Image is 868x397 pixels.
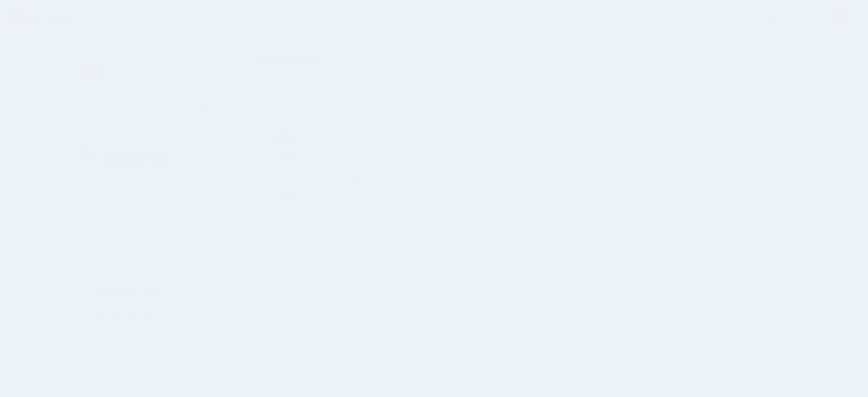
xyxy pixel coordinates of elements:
[270,174,525,203] p: Applied Pathophysiology: A Conceptual Approach, 4th Edition:
[106,205,215,215] p: to Medium
[104,150,122,168] img: 802740b3fb02512f-84599.jpg
[332,131,338,143] span: 3
[81,265,215,274] h4: Campaign Settings
[273,146,300,173] img: 307443043_482319977280263_5046162966333289374_n-bsa149661.png
[270,215,525,229] p: #pathology #physiology
[107,62,215,85] p: Applied Pathophysiology: A Conceptual Approach, 4th Edition
[127,150,145,168] img: 1537218439639-55706.png
[256,72,749,86] span: Review the social posts that will be sent to promote this content.
[81,187,215,195] h4: Campaign Boosters
[81,62,102,82] img: 32eb962e3286aadd3c411db3f9bf7506_thumb.jpg
[249,10,303,27] a: Read More
[743,368,854,383] a: Tell us how we can improve
[308,146,432,163] a: All Profiles
[106,229,215,239] p: Send me an
[81,136,215,144] h4: Sending To
[754,5,851,32] a: My Account
[507,129,525,140] span: 168
[302,190,327,202] a: [URL]
[11,8,87,28] img: Missinglettr
[314,143,419,155] span: All Profiles
[144,229,197,238] a: update reminder
[308,129,434,145] p: Day
[382,291,413,320] div: Loading
[256,55,749,66] span: Social Posts
[149,150,167,168] img: 307443043_482319977280263_5046162966333289374_n-bsa149661.png
[108,10,237,26] span: A social token has expired and needs to be re-authenticated…
[26,62,37,72] img: menu.png
[273,132,287,146] img: 1537218439639-55706.png
[287,132,300,146] img: tSvj_Osu-58146.jpg
[108,10,173,18] span: Social Token Expired.
[106,206,141,215] a: Re-publish
[81,150,99,168] img: tSvj_Osu-58146.jpg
